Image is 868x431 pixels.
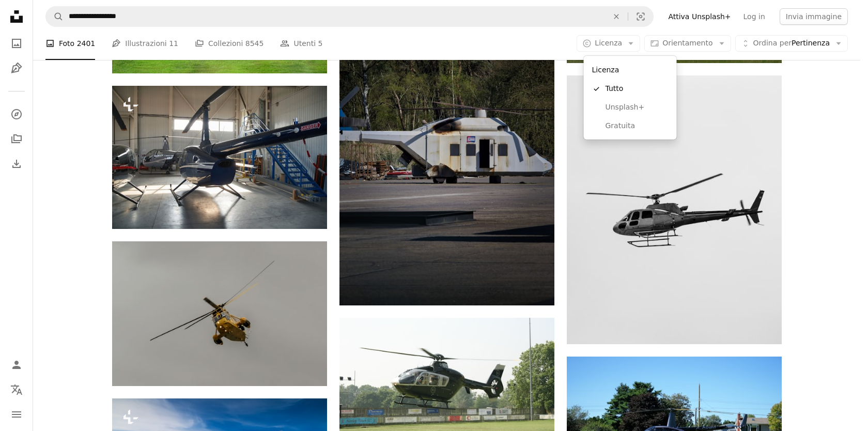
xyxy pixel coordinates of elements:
span: Tutto [606,84,669,94]
div: Licenza [584,56,677,140]
span: Licenza [595,39,622,47]
span: Gratuita [606,121,669,131]
div: Licenza [588,60,673,80]
button: Orientamento [644,35,731,52]
button: Licenza [577,35,640,52]
span: Unsplash+ [606,102,669,113]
